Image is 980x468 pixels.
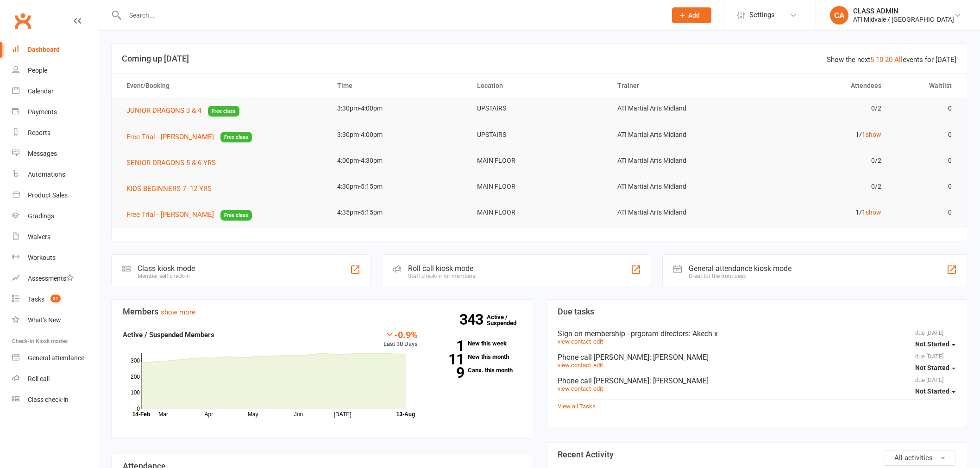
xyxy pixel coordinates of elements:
[12,102,98,123] a: Payments
[28,212,54,220] div: Gradings
[12,185,98,206] a: Product Sales
[558,338,591,345] a: view contact
[126,131,252,143] button: Free Trial - [PERSON_NAME]Free class
[915,383,955,400] button: Not Started
[894,55,903,64] a: All
[689,264,792,273] div: General attendance kiosk mode
[672,7,711,23] button: Add
[408,273,475,279] div: Staff check-in for members
[890,98,960,119] td: 0
[885,55,892,64] a: 20
[28,108,57,116] div: Payments
[28,46,60,53] div: Dashboard
[12,39,98,60] a: Dashboard
[12,268,98,289] a: Assessments
[432,339,464,353] strong: 1
[853,7,954,15] div: CLASS ADMIN
[28,87,54,95] div: Calendar
[12,206,98,227] a: Gradings
[459,313,487,326] strong: 343
[126,105,239,117] button: JUNIOR DRAGONS 3 & 4Free class
[689,329,718,338] span: : Akech x
[138,273,195,279] div: Member self check-in
[28,316,61,324] div: What's New
[870,55,874,64] a: 5
[915,388,949,395] span: Not Started
[383,329,418,349] div: Last 30 Days
[50,295,61,302] span: 31
[469,124,609,146] td: UPSTAIRS
[749,5,775,25] span: Settings
[123,331,214,339] strong: Active / Suspended Members
[220,132,252,142] span: Free class
[853,15,954,24] div: ATI Midvale / [GEOGRAPHIC_DATA]
[126,106,201,115] span: JUNIOR DRAGONS 3 & 4
[558,385,591,392] a: view contact
[432,340,521,346] a: 1New this week
[329,124,469,146] td: 3:30pm-4:00pm
[749,176,890,197] td: 0/2
[649,376,709,385] span: : [PERSON_NAME]
[749,124,890,146] td: 1/1
[915,360,955,376] button: Not Started
[432,352,464,366] strong: 11
[469,74,609,98] th: Location
[12,247,98,268] a: Workouts
[28,171,65,178] div: Automations
[28,396,69,403] div: Class check-in
[138,264,195,273] div: Class kiosk mode
[383,329,418,339] div: -0.9%
[126,157,222,168] button: SENIOR DRAGONS 5 & 6 YRS
[558,450,955,459] h3: Recent Activity
[469,98,609,119] td: UPSTAIRS
[408,264,475,273] div: Roll call kiosk mode
[329,176,469,197] td: 4:30pm-5:15pm
[432,367,521,373] a: 9Canx. this month
[432,366,464,380] strong: 9
[329,202,469,223] td: 4:35pm-5:15pm
[609,176,749,197] td: ATI Martial Arts Midland
[609,74,749,98] th: Trainer
[12,310,98,331] a: What's New
[609,124,749,146] td: ATI Martial Arts Midland
[28,254,56,261] div: Workouts
[126,209,252,221] button: Free Trial - [PERSON_NAME]Free class
[609,150,749,172] td: ATI Martial Arts Midland
[11,9,34,32] a: Clubworx
[593,385,603,392] a: edit
[122,54,956,63] h3: Coming up [DATE]
[126,185,212,193] span: KIDS BEGINNERS 7 -12 YRS
[28,233,50,240] div: Waivers
[609,98,749,119] td: ATI Martial Arts Midland
[12,227,98,247] a: Waivers
[688,12,700,19] span: Add
[558,362,591,369] a: view contact
[609,202,749,223] td: ATI Martial Arts Midland
[558,376,955,385] div: Phone call [PERSON_NAME]
[329,98,469,119] td: 3:30pm-4:00pm
[884,450,955,466] button: All activities
[827,54,956,65] div: Show the next events for [DATE]
[890,176,960,197] td: 0
[220,210,252,221] span: Free class
[118,74,329,98] th: Event/Booking
[208,106,239,117] span: Free class
[469,176,609,197] td: MAIN FLOOR
[558,307,955,316] h3: Due tasks
[12,143,98,164] a: Messages
[28,354,84,362] div: General attendance
[890,124,960,146] td: 0
[28,150,57,157] div: Messages
[749,150,890,172] td: 0/2
[915,340,949,348] span: Not Started
[749,202,890,223] td: 1/1
[12,164,98,185] a: Automations
[126,159,216,167] span: SENIOR DRAGONS 5 & 6 YRS
[866,131,881,138] a: show
[126,133,214,141] span: Free Trial - [PERSON_NAME]
[12,369,98,389] a: Roll call
[689,273,792,279] div: Great for the front desk
[487,307,528,333] a: 343Active / Suspended
[28,375,50,382] div: Roll call
[890,150,960,172] td: 0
